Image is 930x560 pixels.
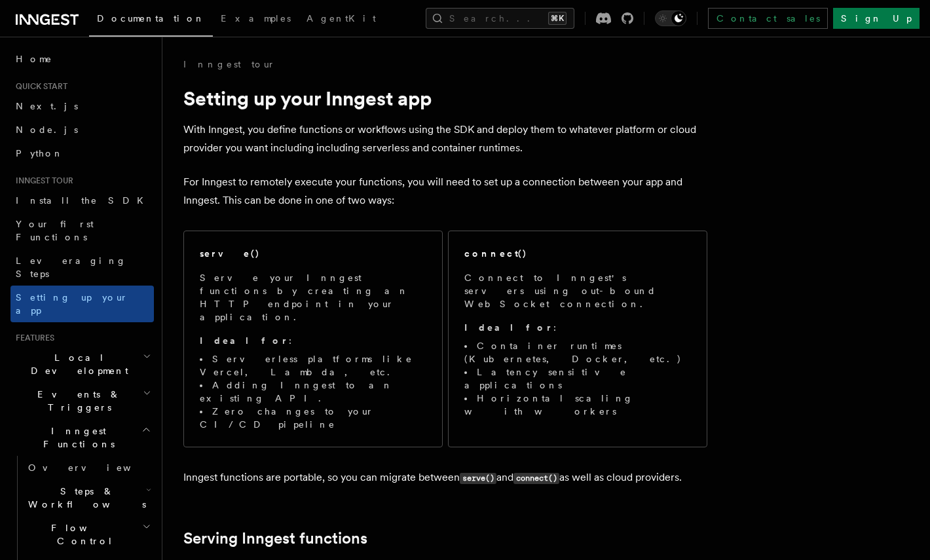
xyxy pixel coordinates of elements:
[183,86,707,110] h1: Setting up your Inngest app
[10,189,154,212] a: Install the SDK
[464,365,691,392] li: Latency sensitive applications
[307,13,376,24] span: AgentKit
[23,516,154,553] button: Flow Control
[16,52,52,65] span: Home
[708,8,828,29] a: Contact sales
[23,456,154,479] a: Overview
[10,333,54,343] span: Features
[10,81,67,92] span: Quick start
[464,321,691,334] p: :
[10,94,154,118] a: Next.js
[16,124,78,135] span: Node.js
[10,424,141,451] span: Inngest Functions
[183,173,707,210] p: For Inngest to remotely execute your functions, you will need to set up a connection between your...
[23,485,146,511] span: Steps & Workflows
[464,247,527,260] h2: connect()
[10,419,154,456] button: Inngest Functions
[200,247,260,260] h2: serve()
[23,521,142,548] span: Flow Control
[548,12,567,25] kbd: ⌘K
[16,255,126,279] span: Leveraging Steps
[10,141,154,165] a: Python
[10,383,154,419] button: Events & Triggers
[213,4,299,35] a: Examples
[655,10,686,26] button: Toggle dark mode
[16,219,94,242] span: Your first Functions
[16,195,151,206] span: Install the SDK
[183,529,367,548] a: Serving Inngest functions
[16,292,128,316] span: Setting up your app
[10,388,143,414] span: Events & Triggers
[460,473,496,484] code: serve()
[200,271,426,324] p: Serve your Inngest functions by creating an HTTP endpoint in your application.
[16,148,64,159] span: Python
[200,334,426,347] p: :
[183,231,443,447] a: serve()Serve your Inngest functions by creating an HTTP endpoint in your application.Ideal for:Se...
[464,339,691,365] li: Container runtimes (Kubernetes, Docker, etc.)
[299,4,384,35] a: AgentKit
[10,118,154,141] a: Node.js
[426,8,574,29] button: Search...⌘K
[464,271,691,310] p: Connect to Inngest's servers using out-bound WebSocket connection.
[183,468,707,487] p: Inngest functions are portable, so you can migrate between and as well as cloud providers.
[183,58,275,71] a: Inngest tour
[200,335,289,346] strong: Ideal for
[28,462,163,473] span: Overview
[464,322,553,333] strong: Ideal for
[464,392,691,418] li: Horizontal scaling with workers
[200,405,426,431] li: Zero changes to your CI/CD pipeline
[200,352,426,379] li: Serverless platforms like Vercel, Lambda, etc.
[10,249,154,286] a: Leveraging Steps
[10,47,154,71] a: Home
[97,13,205,24] span: Documentation
[89,4,213,37] a: Documentation
[448,231,707,447] a: connect()Connect to Inngest's servers using out-bound WebSocket connection.Ideal for:Container ru...
[10,212,154,249] a: Your first Functions
[221,13,291,24] span: Examples
[23,479,154,516] button: Steps & Workflows
[200,379,426,405] li: Adding Inngest to an existing API.
[10,351,143,377] span: Local Development
[10,176,73,186] span: Inngest tour
[513,473,559,484] code: connect()
[16,101,78,111] span: Next.js
[183,121,707,157] p: With Inngest, you define functions or workflows using the SDK and deploy them to whatever platfor...
[10,286,154,322] a: Setting up your app
[10,346,154,383] button: Local Development
[833,8,920,29] a: Sign Up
